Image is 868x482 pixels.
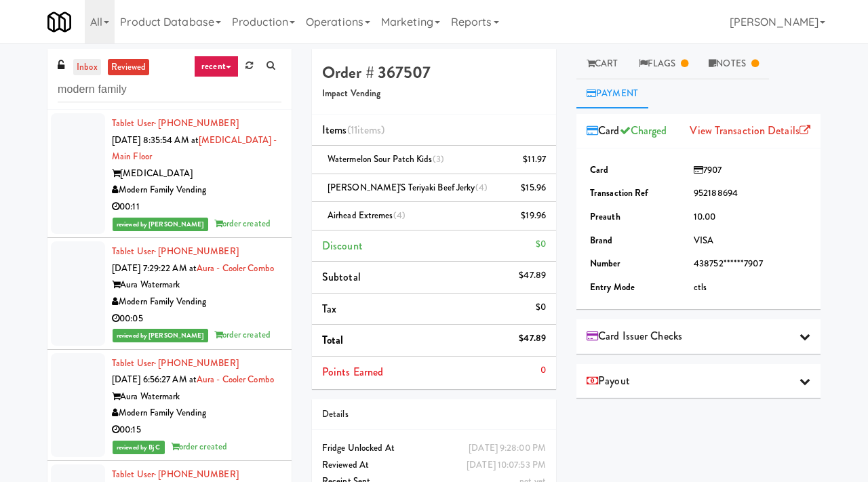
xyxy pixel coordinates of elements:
div: $47.89 [519,330,546,347]
a: Notes [698,49,769,79]
a: Tablet User· [PHONE_NUMBER] [112,245,239,258]
span: (11 ) [347,122,385,138]
span: [DATE] 7:29:22 AM at [112,262,197,275]
span: Subtotal [322,269,361,285]
span: Card Issuer Checks [587,326,682,346]
div: $0 [536,299,546,316]
span: Items [322,122,384,138]
span: Payout [587,371,630,391]
td: VISA [690,229,810,253]
span: Airhead Extremes [328,209,406,222]
div: [DATE] 9:28:00 PM [469,440,546,457]
div: Details [322,406,546,423]
div: $19.96 [521,207,546,224]
span: Tax [322,301,336,317]
img: Micromart [47,10,71,34]
div: 00:11 [112,199,281,216]
span: reviewed by [PERSON_NAME] [113,218,208,231]
span: (4) [475,181,488,194]
div: $47.89 [519,267,546,284]
span: Points Earned [322,364,383,380]
div: 0 [540,362,546,379]
div: 00:05 [112,310,281,327]
td: ctls [690,276,810,300]
a: Flags [629,49,699,79]
input: Search vision orders [58,77,281,102]
span: [PERSON_NAME]'s Teriyaki Beef Jerky [328,181,488,194]
ng-pluralize: items [357,122,382,138]
div: Modern Family Vending [112,294,281,310]
a: inbox [73,59,101,76]
div: Modern Family Vending [112,182,281,199]
div: Reviewed At [322,457,546,474]
div: $15.96 [521,180,546,197]
div: 00:15 [112,422,281,439]
div: [MEDICAL_DATA] [112,165,281,182]
span: order created [214,328,271,341]
span: Total [322,332,344,348]
span: [DATE] 6:56:27 AM at [112,373,197,386]
a: reviewed [108,59,150,76]
span: Discount [322,238,363,254]
div: Aura Watermark [112,277,281,294]
span: reviewed by [PERSON_NAME] [113,329,208,342]
td: Entry Mode [587,276,690,300]
span: order created [214,217,271,230]
span: · [PHONE_NUMBER] [154,468,239,481]
span: Watermelon Sour Patch Kids [328,153,444,165]
span: Charged [620,123,667,138]
div: Fridge Unlocked At [322,440,546,457]
span: order created [171,440,227,453]
a: Payment [576,79,648,109]
td: 10.00 [690,205,810,229]
a: Aura - Cooler Combo [197,373,274,386]
li: Tablet User· [PHONE_NUMBER][DATE] 8:35:54 AM at[MEDICAL_DATA] - Main Floor[MEDICAL_DATA]Modern Fa... [47,110,292,238]
a: Tablet User· [PHONE_NUMBER] [112,117,239,129]
a: Tablet User· [PHONE_NUMBER] [112,357,239,369]
div: [DATE] 10:07:53 PM [467,457,546,474]
div: Modern Family Vending [112,405,281,422]
div: Aura Watermark [112,388,281,405]
span: (3) [433,153,444,165]
div: $0 [536,236,546,253]
td: 952188694 [690,182,810,205]
a: Tablet User· [PHONE_NUMBER] [112,468,239,481]
h4: Order # 367507 [322,64,546,81]
span: reviewed by Bj C [113,441,165,454]
span: (4) [393,209,406,222]
span: Card [587,121,667,141]
span: 7907 [694,163,722,176]
li: Tablet User· [PHONE_NUMBER][DATE] 6:56:27 AM atAura - Cooler ComboAura WatermarkModern Family Ven... [47,350,292,462]
div: Payout [576,364,821,399]
span: · [PHONE_NUMBER] [154,245,239,258]
div: Card Issuer Checks [576,319,821,354]
div: $11.97 [523,151,546,168]
span: · [PHONE_NUMBER] [154,357,239,369]
td: Number [587,252,690,276]
h5: Impact Vending [322,89,546,99]
span: · [PHONE_NUMBER] [154,117,239,129]
td: Transaction Ref [587,182,690,205]
a: recent [194,56,239,77]
td: Card [587,159,690,182]
a: Cart [576,49,629,79]
a: Aura - Cooler Combo [197,262,274,275]
td: Brand [587,229,690,253]
a: View Transaction Details [690,123,810,138]
li: Tablet User· [PHONE_NUMBER][DATE] 7:29:22 AM atAura - Cooler ComboAura WatermarkModern Family Ven... [47,238,292,350]
span: [DATE] 8:35:54 AM at [112,134,199,146]
td: Preauth [587,205,690,229]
